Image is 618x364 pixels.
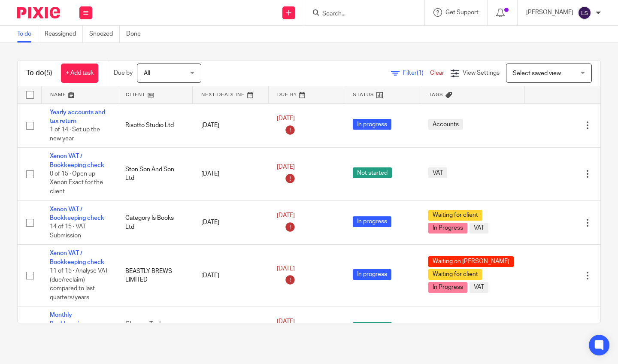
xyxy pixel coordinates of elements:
[353,269,391,280] span: In progress
[50,312,86,336] a: Monthly Bookkeeping Workflow
[114,69,133,77] p: Due by
[430,70,444,76] a: Clear
[61,64,98,83] a: + Add task
[50,153,104,168] a: Xenon VAT / Bookkeeping check
[193,306,268,350] td: [DATE]
[470,282,488,293] span: VAT
[353,167,392,178] span: Not started
[193,148,268,200] td: [DATE]
[321,10,399,18] input: Search
[44,70,52,76] span: (5)
[277,318,295,325] span: [DATE]
[429,92,443,97] span: Tags
[50,268,108,300] span: 11 of 15 · Analyse VAT (due/reclaim) compared to last quarters/years
[50,109,105,124] a: Yearly accounts and tax return
[117,148,192,200] td: Ston Son And Son Ltd
[277,164,295,170] span: [DATE]
[193,200,268,245] td: [DATE]
[428,210,482,221] span: Waiting for client
[417,70,424,76] span: (1)
[50,224,86,239] span: 14 of 15 · VAT Submission
[403,70,430,76] span: Filter
[193,103,268,148] td: [DATE]
[50,206,104,221] a: Xenon VAT / Bookkeeping check
[117,200,192,245] td: Category Is Books Ltd
[578,6,591,20] img: svg%3E
[50,127,100,142] span: 1 of 14 · Set up the new year
[428,119,463,130] span: Accounts
[353,216,391,227] span: In progress
[428,269,482,280] span: Waiting for client
[277,115,295,121] span: [DATE]
[117,245,192,306] td: BEASTLY BREWS LIMITED
[277,212,295,218] span: [DATE]
[470,223,488,234] span: VAT
[117,103,192,148] td: Risotto Studio Ltd
[17,7,60,18] img: Pixie
[463,70,500,76] span: View Settings
[428,223,467,234] span: In Progress
[45,26,83,42] a: Reassigned
[126,26,147,42] a: Done
[445,9,479,15] span: Get Support
[428,282,467,293] span: In Progress
[513,70,561,76] span: Select saved view
[144,70,150,76] span: All
[50,250,104,265] a: Xenon VAT / Bookkeeping check
[277,266,295,272] span: [DATE]
[526,8,573,17] p: [PERSON_NAME]
[17,26,38,42] a: To do
[353,322,392,333] span: Not started
[50,171,103,194] span: 0 of 15 · Open up Xenon Exact for the client
[89,26,120,42] a: Snoozed
[117,306,192,350] td: Glasgow Trades Collective CIC
[26,69,52,78] h1: To do
[428,256,514,267] span: Waiting on [PERSON_NAME]
[428,167,447,178] span: VAT
[193,245,268,306] td: [DATE]
[353,119,391,130] span: In progress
